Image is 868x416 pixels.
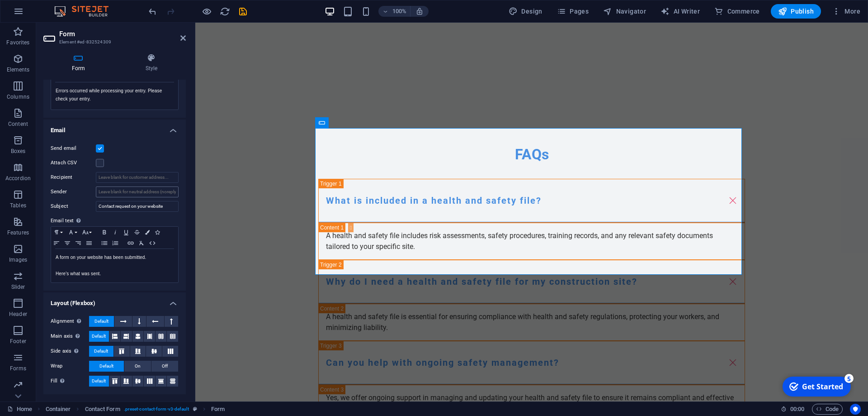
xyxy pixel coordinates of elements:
button: Default [89,331,109,342]
button: Click here to leave preview mode and continue editing [201,6,212,17]
button: Default [89,316,114,327]
p: Content [8,120,28,128]
div: Get Started 5 items remaining, 0% complete [5,4,73,24]
button: Default [89,361,124,372]
span: Default [99,361,113,372]
label: Recipient [51,172,96,183]
button: save [237,6,248,17]
button: Code [812,404,843,415]
p: Slider [11,283,25,291]
i: Reload page [220,6,230,17]
div: 5 [67,1,76,10]
button: undo [147,6,158,17]
label: Subject [51,201,96,212]
span: Default [92,331,106,342]
span: Click to select. Double-click to edit [211,404,225,415]
input: Leave blank for neutral address (noreply@sitehub.io) [96,186,179,197]
button: Font Size [80,227,94,238]
span: Pages [557,7,589,16]
div: Design (Ctrl+Alt+Y) [505,4,546,19]
button: Ordered List [110,238,121,249]
button: Strikethrough [132,227,142,238]
i: Undo: Delete elements (Ctrl+Z) [147,6,158,17]
label: Send email [51,143,96,154]
button: HTML [147,238,158,249]
span: More [832,7,860,16]
span: AI Writer [660,7,700,16]
button: AI Writer [657,4,703,19]
h4: Form [43,53,117,72]
p: Here's what was sent. [56,270,174,278]
input: Leave blank for customer address... [96,172,179,183]
button: Align Justify [84,238,94,249]
button: Design [505,4,546,19]
p: Images [9,256,28,263]
label: Fill [51,376,89,387]
span: On [135,361,141,372]
input: Email subject... [96,201,179,212]
p: Favorites [6,39,29,46]
button: Default [89,346,113,357]
p: A form on your website has been submitted. [56,253,174,262]
button: Unordered List [99,238,110,249]
button: 100% [378,6,410,17]
span: Commerce [714,7,760,16]
span: Default [94,316,108,327]
a: Click to cancel selection. Double-click to open Pages [7,404,32,415]
button: Usercentrics [850,404,861,415]
button: Align Center [62,238,73,249]
h3: Element #ed-832524309 [59,38,168,46]
i: This element is a customizable preset [193,406,197,411]
p: Errors occurred while processing your entry. Please check your entry. [56,87,174,103]
button: On [124,361,151,372]
button: Pages [553,4,592,19]
button: Clear Formatting [136,238,147,249]
button: Font Family [66,227,80,238]
button: Navigator [599,4,650,19]
label: Side axis [51,346,89,357]
button: Publish [771,4,821,19]
p: Tables [10,202,26,209]
p: Features [7,229,29,236]
button: Bold (Ctrl+B) [99,227,110,238]
div: Get Started [24,9,66,19]
nav: breadcrumb [46,404,225,415]
span: Default [92,376,106,387]
p: Forms [10,365,26,372]
button: Underline (Ctrl+U) [121,227,132,238]
label: Attach CSV [51,158,96,168]
button: Off [151,361,178,372]
span: : [797,406,798,412]
button: Icons [152,227,162,238]
span: . preset-contact-form-v3-default [124,404,189,415]
button: Commerce [711,4,764,19]
h4: Layout (Flexbox) [43,292,186,309]
span: Click to select. Double-click to edit [46,404,71,415]
button: Align Left [51,238,62,249]
label: Sender [51,186,96,197]
label: Alignment [51,316,89,327]
span: 00 00 [790,404,804,415]
h6: Session time [781,404,805,415]
label: Wrap [51,361,89,372]
p: Elements [7,66,30,73]
h4: Email [43,120,186,136]
label: Main axis [51,331,89,342]
span: Code [816,404,839,415]
h2: Form [59,30,186,38]
p: Accordion [5,175,31,182]
button: Default [89,376,109,387]
span: Navigator [603,7,646,16]
p: Header [9,311,27,318]
span: Design [509,7,542,16]
button: Italic (Ctrl+I) [110,227,121,238]
span: Default [94,346,108,357]
button: Colors [142,227,152,238]
span: Click to select. Double-click to edit [85,404,120,415]
button: Align Right [73,238,84,249]
h4: Style [117,53,186,72]
p: Boxes [11,148,26,155]
p: Columns [7,93,29,100]
span: Off [162,361,168,372]
button: reload [219,6,230,17]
